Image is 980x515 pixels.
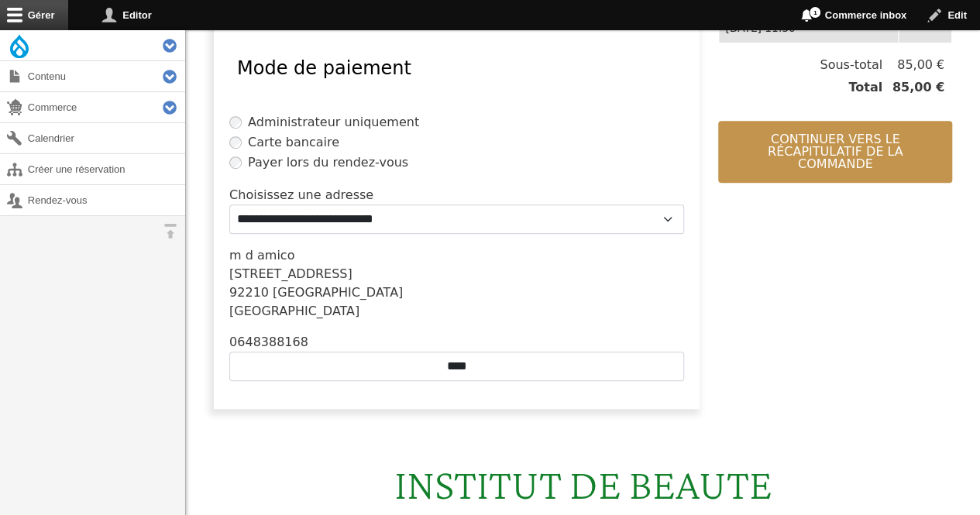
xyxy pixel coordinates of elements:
[248,153,408,172] label: Payer lors du rendez-vous
[246,248,295,263] span: d amico
[229,266,352,281] span: [STREET_ADDRESS]
[155,216,185,246] button: Orientation horizontale
[725,22,795,34] time: [DATE] 11:30
[848,78,882,97] span: Total
[229,333,684,352] div: 0648388168
[229,285,269,300] span: 92210
[882,56,944,74] span: 85,00 €
[809,6,821,19] span: 1
[273,285,403,300] span: [GEOGRAPHIC_DATA]
[882,78,944,97] span: 85,00 €
[820,56,882,74] span: Sous-total
[229,248,242,263] span: m
[237,57,411,79] span: Mode de paiement
[229,304,359,318] span: [GEOGRAPHIC_DATA]
[718,121,952,183] button: Continuer vers le récapitulatif de la commande
[248,133,339,152] label: Carte bancaire
[229,186,373,204] label: Choisissez une adresse
[248,113,419,132] label: Administrateur uniquement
